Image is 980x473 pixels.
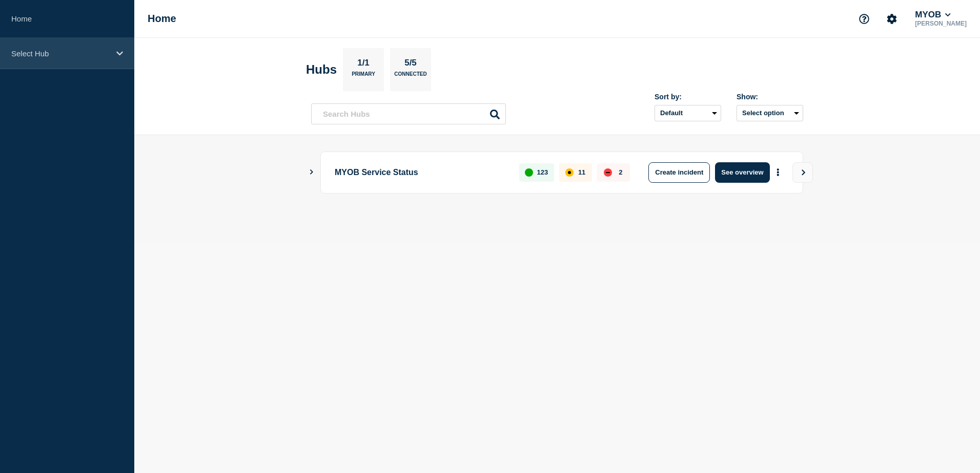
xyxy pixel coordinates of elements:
[525,168,533,177] div: up
[309,168,314,176] button: Show Connected Hubs
[655,105,721,121] select: Sort by
[655,93,721,101] div: Sort by:
[306,62,337,77] h2: Hubs
[311,103,506,124] input: Search Hubs
[619,168,622,176] p: 2
[537,168,548,176] p: 123
[853,8,875,30] button: Support
[737,105,803,121] button: Select option
[771,163,785,182] button: More actions
[648,162,710,183] button: Create incident
[913,10,953,20] button: MYOB
[578,168,585,176] p: 11
[11,49,110,58] p: Select Hub
[401,58,421,71] p: 5/5
[148,13,176,25] h1: Home
[881,8,903,30] button: Account settings
[913,20,969,27] p: [PERSON_NAME]
[335,162,507,183] p: MYOB Service Status
[737,93,803,101] div: Show:
[394,71,426,82] p: Connected
[792,162,813,183] button: View
[352,71,375,82] p: Primary
[354,58,374,71] p: 1/1
[565,168,574,177] div: affected
[715,162,769,183] button: See overview
[604,168,612,177] div: down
